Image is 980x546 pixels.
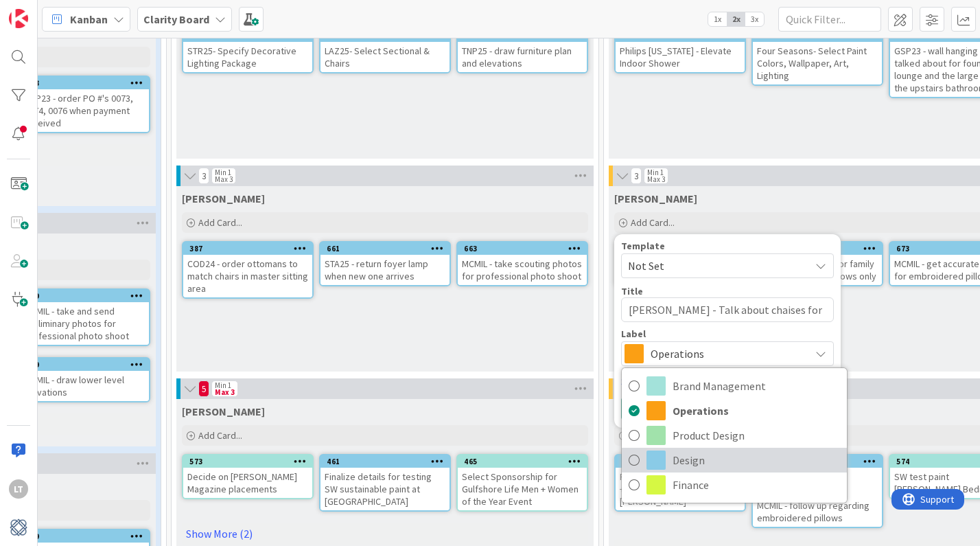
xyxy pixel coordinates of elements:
[182,523,588,545] a: Show More (2)
[651,344,803,363] span: Operations
[320,455,450,468] div: 461
[183,455,312,468] div: 573
[20,77,149,89] div: 643
[458,242,587,255] div: 663
[183,242,312,255] div: 387
[9,9,28,28] img: Visit kanbanzone.com
[183,468,312,498] div: Decide on [PERSON_NAME] Magazine placements
[183,30,312,72] div: 658STR25- Specify Decorative Lighting Package
[198,168,209,184] span: 3
[616,455,745,468] div: 305
[616,468,745,510] div: Review SW paint deck colors + share revisions with [PERSON_NAME]
[26,291,149,301] div: 569
[20,530,149,543] div: 679
[622,398,847,423] a: Operations
[320,468,450,510] div: Finalize details for testing SW sustainable paint at [GEOGRAPHIC_DATA]
[621,329,646,339] span: Label
[458,255,587,285] div: MCMIL - take scouting photos for professional photo shoot
[621,297,834,322] textarea: [PERSON_NAME] - Talk about chaises for repair
[189,457,312,466] div: 573
[458,42,587,72] div: TNP25 - draw furniture plan and elevations
[622,423,847,448] a: Product Design
[745,12,764,26] span: 3x
[198,380,209,397] span: 5
[215,389,235,396] div: Max 3
[70,11,108,27] span: Kanban
[458,455,587,468] div: 465
[183,455,312,498] div: 573Decide on [PERSON_NAME] Magazine placements
[753,30,882,84] div: 442Four Seasons- Select Paint Colors, Wallpaper, Art, Lighting
[673,425,840,446] span: Product Design
[327,244,450,253] div: 661
[320,242,450,285] div: 661STA25 - return foyer lamp when new one arrives
[616,42,745,72] div: Philips [US_STATE] - Elevate Indoor Shower
[622,374,847,398] a: Brand Management
[631,168,642,184] span: 3
[614,192,697,205] span: Lisa T.
[622,473,847,497] a: Finance
[9,518,28,537] img: avatar
[753,42,882,84] div: Four Seasons- Select Paint Colors, Wallpaper, Art, Lighting
[673,400,840,421] span: Operations
[647,169,664,176] div: Min 1
[20,290,149,302] div: 569
[622,448,847,473] a: Design
[327,457,450,466] div: 461
[621,241,665,251] span: Template
[29,2,62,19] span: Support
[464,457,587,466] div: 465
[464,244,587,253] div: 663
[320,255,450,285] div: STA25 - return foyer lamp when new one arrives
[182,192,265,205] span: Lisa T.
[628,257,800,275] span: Not Set
[198,216,242,229] span: Add Card...
[20,302,149,345] div: MCMIL - take and send preliminary photos for professional photo shoot
[458,242,587,285] div: 663MCMIL - take scouting photos for professional photo shoot
[20,77,149,132] div: 643GSP23 - order PO #'s 0073, 0074, 0076 when payment received
[183,255,312,297] div: COD24 - order ottomans to match chairs in master sitting area
[20,290,149,345] div: 569MCMIL - take and send preliminary photos for professional photo shoot
[320,42,450,72] div: LAZ25- Select Sectional & Chairs
[20,89,149,132] div: GSP23 - order PO #'s 0073, 0074, 0076 when payment received
[673,376,840,396] span: Brand Management
[458,30,587,72] div: 201TNP25 - draw furniture plan and elevations
[616,30,745,72] div: 626Philips [US_STATE] - Elevate Indoor Shower
[9,479,28,499] div: LT
[631,216,675,229] span: Add Card...
[198,429,242,442] span: Add Card...
[20,359,149,371] div: 259
[458,468,587,510] div: Select Sponsorship for Gulfshore Life Men + Women of the Year Event
[26,532,149,541] div: 679
[215,176,233,183] div: Max 3
[189,244,312,253] div: 387
[673,475,840,495] span: Finance
[183,42,312,72] div: STR25- Specify Decorative Lighting Package
[778,7,881,32] input: Quick Filter...
[183,242,312,297] div: 387COD24 - order ottomans to match chairs in master sitting area
[647,176,665,183] div: Max 3
[320,242,450,255] div: 661
[708,12,727,26] span: 1x
[20,371,149,401] div: MCMIL - draw lower level elevations
[673,450,840,470] span: Design
[26,360,149,369] div: 259
[182,405,265,418] span: Lisa K.
[215,382,231,389] div: Min 1
[320,30,450,72] div: 531LAZ25- Select Sectional & Chairs
[621,285,643,297] label: Title
[143,12,209,26] b: Clarity Board
[458,455,587,510] div: 465Select Sponsorship for Gulfshore Life Men + Women of the Year Event
[727,12,745,26] span: 2x
[215,169,231,176] div: Min 1
[320,455,450,510] div: 461Finalize details for testing SW sustainable paint at [GEOGRAPHIC_DATA]
[26,78,149,88] div: 643
[616,455,745,510] div: 305Review SW paint deck colors + share revisions with [PERSON_NAME]
[20,359,149,401] div: 259MCMIL - draw lower level elevations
